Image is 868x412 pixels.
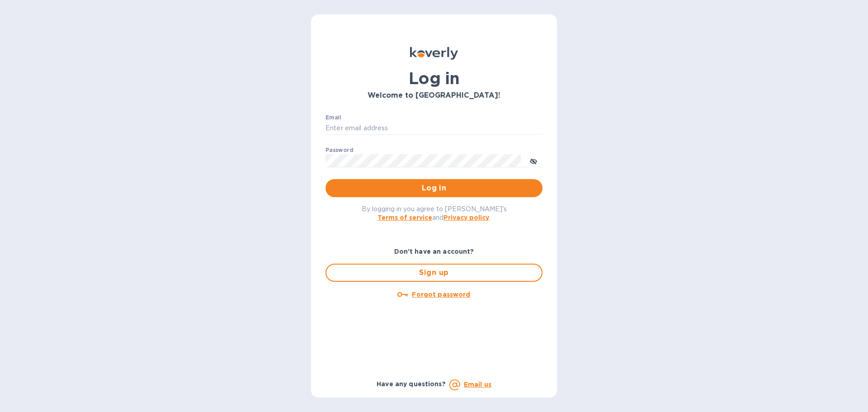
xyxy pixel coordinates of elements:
[394,248,474,255] b: Don't have an account?
[325,264,542,282] button: Sign up
[362,205,507,221] span: By logging in you agree to [PERSON_NAME]'s and .
[334,267,534,278] span: Sign up
[325,91,542,100] h3: Welcome to [GEOGRAPHIC_DATA]!
[410,47,458,60] img: Koverly
[333,183,535,194] span: Log in
[325,115,341,120] label: Email
[524,152,542,170] button: toggle password visibility
[325,147,353,153] label: Password
[325,69,542,88] h1: Log in
[443,214,489,221] a: Privacy policy
[325,122,542,135] input: Enter email address
[464,381,491,388] a: Email us
[377,380,446,388] b: Have any questions?
[325,179,542,197] button: Log in
[377,214,432,221] a: Terms of service
[412,291,470,298] u: Forgot password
